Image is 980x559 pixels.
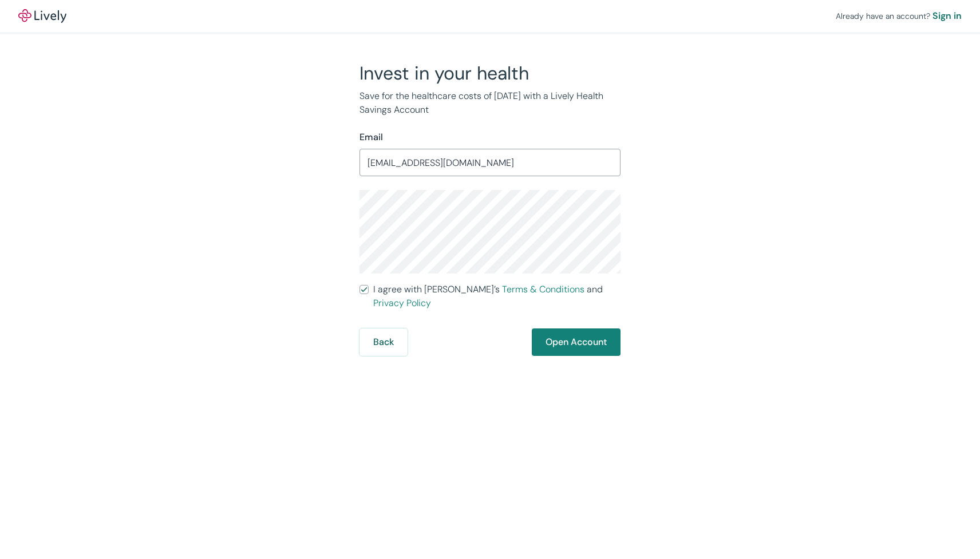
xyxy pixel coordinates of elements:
a: Privacy Policy [373,297,431,309]
label: Email [359,130,383,144]
div: Already have an account? [836,9,962,23]
p: Save for the healthcare costs of [DATE] with a Lively Health Savings Account [359,89,621,117]
button: Open Account [532,328,621,356]
h2: Invest in your health [359,62,621,85]
a: LivelyLively [18,9,66,23]
img: Lively [18,9,66,23]
button: Back [359,328,408,356]
a: Sign in [932,9,962,23]
a: Terms & Conditions [502,283,584,295]
span: I agree with [PERSON_NAME]’s and [373,283,621,310]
